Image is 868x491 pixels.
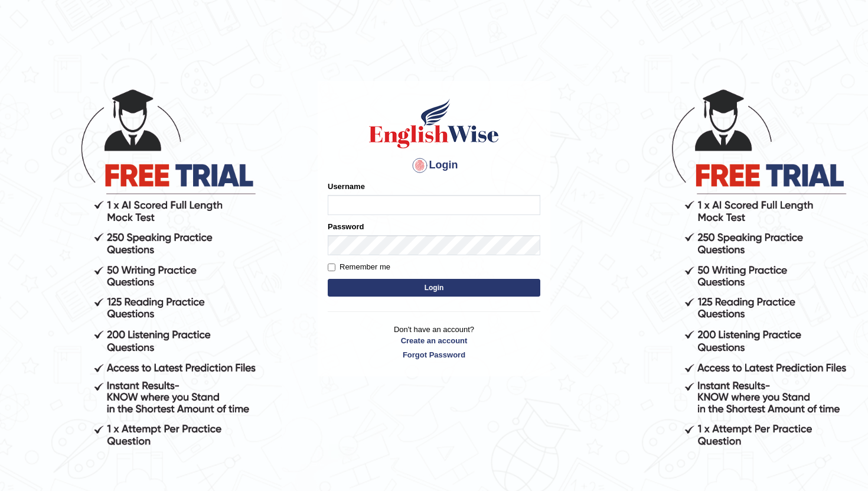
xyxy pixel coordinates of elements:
[328,181,365,192] label: Username
[328,261,390,273] label: Remember me
[328,221,364,232] label: Password
[328,264,335,271] input: Remember me
[328,324,540,360] p: Don't have an account?
[328,335,540,346] a: Create an account
[328,156,540,175] h4: Login
[367,97,501,150] img: Logo of English Wise sign in for intelligent practice with AI
[328,279,540,297] button: Login
[328,349,540,360] a: Forgot Password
